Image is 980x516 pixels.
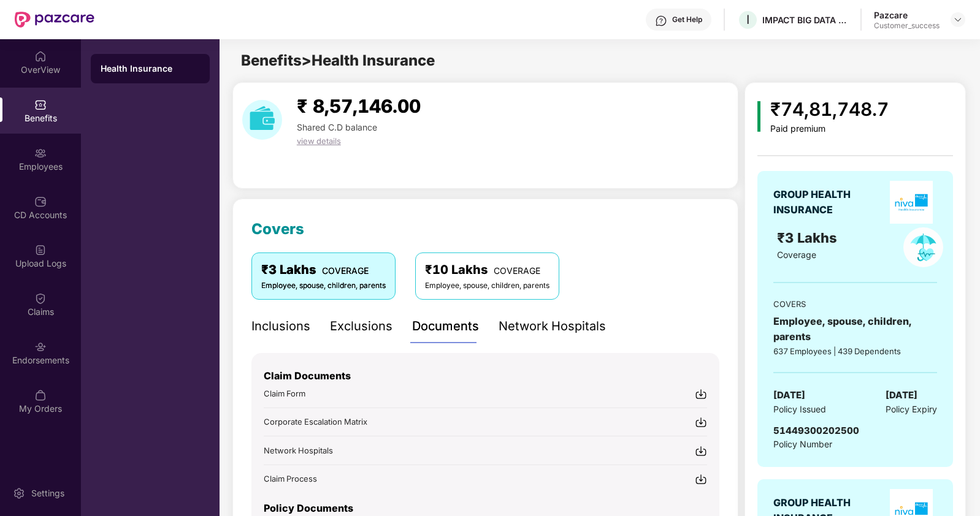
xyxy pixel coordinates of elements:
[777,249,816,260] span: Coverage
[34,147,47,159] img: svg+xml;base64,PHN2ZyBpZD0iRW1wbG95ZWVzIiB4bWxucz0iaHR0cDovL3d3dy53My5vcmcvMjAwMC9zdmciIHdpZHRoPS...
[874,21,940,31] div: Customer_success
[953,15,963,25] img: svg+xml;base64,PHN2ZyBpZD0iRHJvcGRvd24tMzJ4MzIiIHhtbG5zPSJodHRwOi8vd3d3LnczLm9yZy8yMDAwL3N2ZyIgd2...
[672,15,702,25] div: Get Help
[773,345,937,357] div: 637 Employees | 439 Dependents
[757,101,760,132] img: icon
[34,244,47,256] img: svg+xml;base64,PHN2ZyBpZD0iVXBsb2FkX0xvZ3MiIGRhdGEtbmFtZT0iVXBsb2FkIExvZ3MiIHhtbG5zPSJodHRwOi8vd3...
[15,12,94,28] img: New Pazcare Logo
[494,265,540,276] span: COVERAGE
[655,15,667,27] img: svg+xml;base64,PHN2ZyBpZD0iSGVscC0zMngzMiIgeG1sbnM9Imh0dHA6Ly93d3cudzMub3JnLzIwMDAvc3ZnIiB3aWR0aD...
[264,501,707,516] p: Policy Documents
[34,50,47,63] img: svg+xml;base64,PHN2ZyBpZD0iSG9tZSIgeG1sbnM9Imh0dHA6Ly93d3cudzMub3JnLzIwMDAvc3ZnIiB3aWR0aD0iMjAiIG...
[264,417,367,427] span: Corporate Escalation Matrix
[746,12,749,27] span: I
[264,389,305,398] span: Claim Form
[251,220,304,238] span: Covers
[425,260,549,279] div: ₹10 Lakhs
[322,265,369,276] span: COVERAGE
[297,122,377,132] span: Shared C.D balance
[264,368,707,384] p: Claim Documents
[773,298,937,310] div: COVERS
[773,388,805,403] span: [DATE]
[101,63,200,75] div: Health Insurance
[261,280,386,292] div: Employee, spouse, children, parents
[13,487,25,499] img: svg+xml;base64,PHN2ZyBpZD0iU2V0dGluZy0yMHgyMCIgeG1sbnM9Imh0dHA6Ly93d3cudzMub3JnLzIwMDAvc3ZnIiB3aW...
[330,317,392,336] div: Exclusions
[34,292,47,305] img: svg+xml;base64,PHN2ZyBpZD0iQ2xhaW0iIHhtbG5zPSJodHRwOi8vd3d3LnczLm9yZy8yMDAwL3N2ZyIgd2lkdGg9IjIwIi...
[241,51,435,69] span: Benefits > Health Insurance
[695,445,707,457] img: svg+xml;base64,PHN2ZyBpZD0iRG93bmxvYWQtMjR4MjQiIHhtbG5zPSJodHRwOi8vd3d3LnczLm9yZy8yMDAwL3N2ZyIgd2...
[425,280,549,292] div: Employee, spouse, children, parents
[297,136,341,146] span: view details
[261,260,386,279] div: ₹3 Lakhs
[773,314,937,344] div: Employee, spouse, children, parents
[773,425,859,436] span: 51449300202500
[34,99,47,111] img: svg+xml;base64,PHN2ZyBpZD0iQmVuZWZpdHMiIHhtbG5zPSJodHRwOi8vd3d3LnczLm9yZy8yMDAwL3N2ZyIgd2lkdGg9Ij...
[770,124,889,134] div: Paid premium
[773,403,826,416] span: Policy Issued
[297,95,421,117] span: ₹ 8,57,146.00
[242,100,282,140] img: download
[770,95,889,124] div: ₹74,81,748.7
[762,14,848,26] div: IMPACT BIG DATA ANALYSIS PRIVATE LIMITED
[251,317,310,336] div: Inclusions
[499,317,606,336] div: Network Hospitals
[28,487,68,499] div: Settings
[695,473,707,485] img: svg+xml;base64,PHN2ZyBpZD0iRG93bmxvYWQtMjR4MjQiIHhtbG5zPSJodHRwOi8vd3d3LnczLm9yZy8yMDAwL3N2ZyIgd2...
[264,474,317,484] span: Claim Process
[695,416,707,428] img: svg+xml;base64,PHN2ZyBpZD0iRG93bmxvYWQtMjR4MjQiIHhtbG5zPSJodHRwOi8vd3d3LnczLm9yZy8yMDAwL3N2ZyIgd2...
[874,9,940,21] div: Pazcare
[34,195,47,208] img: svg+xml;base64,PHN2ZyBpZD0iQ0RfQWNjb3VudHMiIGRhdGEtbmFtZT0iQ0QgQWNjb3VudHMiIHhtbG5zPSJodHRwOi8vd3...
[34,389,47,401] img: svg+xml;base64,PHN2ZyBpZD0iTXlfT3JkZXJzIiBkYXRhLW5hbWU9Ik15IE9yZGVycyIgeG1sbnM9Imh0dHA6Ly93d3cudz...
[886,403,937,416] span: Policy Expiry
[34,341,47,353] img: svg+xml;base64,PHN2ZyBpZD0iRW5kb3JzZW1lbnRzIiB4bWxucz0iaHR0cDovL3d3dy53My5vcmcvMjAwMC9zdmciIHdpZH...
[777,230,841,246] span: ₹3 Lakhs
[886,388,917,403] span: [DATE]
[773,439,832,449] span: Policy Number
[412,317,479,336] div: Documents
[903,227,943,267] img: policyIcon
[264,446,333,455] span: Network Hospitals
[695,388,707,400] img: svg+xml;base64,PHN2ZyBpZD0iRG93bmxvYWQtMjR4MjQiIHhtbG5zPSJodHRwOi8vd3d3LnczLm9yZy8yMDAwL3N2ZyIgd2...
[773,187,881,218] div: GROUP HEALTH INSURANCE
[890,181,933,224] img: insurerLogo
